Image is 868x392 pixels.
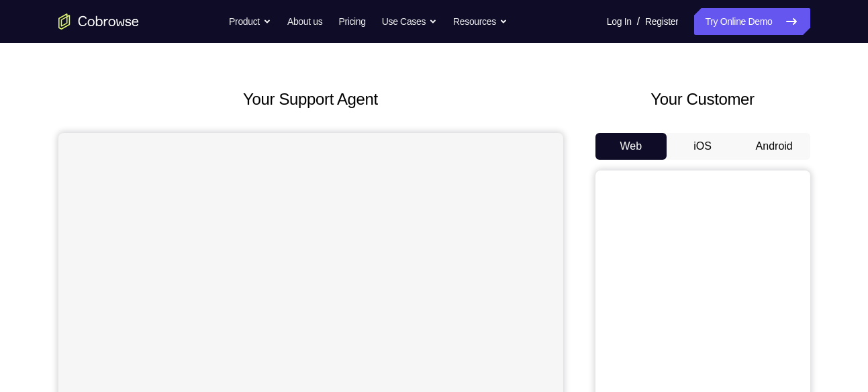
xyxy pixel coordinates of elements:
button: iOS [667,133,738,160]
a: Go to the home page [58,13,139,30]
button: Resources [453,8,508,35]
a: Try Online Demo [694,8,810,35]
h2: Your Customer [595,87,810,111]
button: Use Cases [382,8,437,35]
a: Log In [607,8,632,35]
a: Pricing [338,8,365,35]
a: About us [287,8,322,35]
button: Product [229,8,271,35]
button: Android [738,133,810,160]
span: / [637,13,640,30]
a: Register [645,8,678,35]
h2: Your Support Agent [58,87,563,111]
button: Web [595,133,667,160]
